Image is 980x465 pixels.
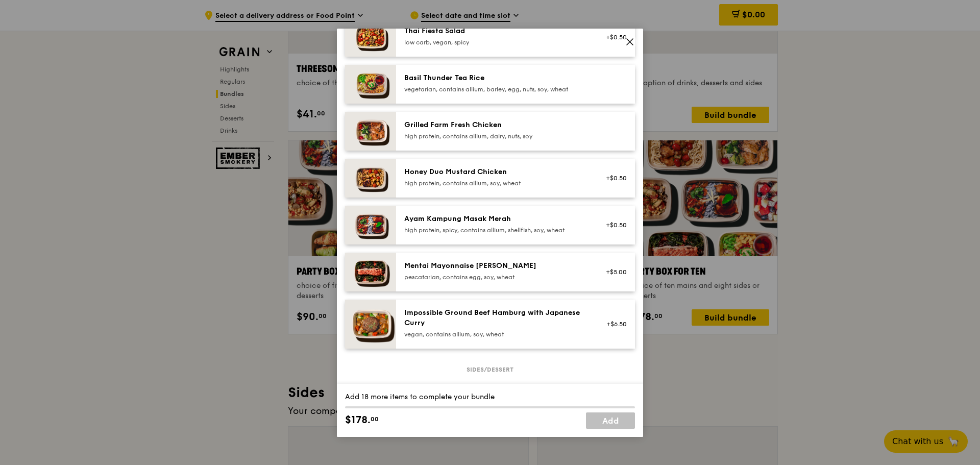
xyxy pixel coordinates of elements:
[404,73,587,83] div: Basil Thunder Tea Rice
[345,206,396,244] img: daily_normal_Ayam_Kampung_Masak_Merah_Horizontal_.jpg
[404,120,587,130] div: Grilled Farm Fresh Chicken
[345,18,396,57] img: daily_normal_Thai_Fiesta_Salad__Horizontal_.jpg
[600,221,627,229] div: +$0.50
[586,412,635,429] a: Add
[404,38,587,46] div: low carb, vegan, spicy
[345,253,396,291] img: daily_normal_Mentai-Mayonnaise-Aburi-Salmon-HORZ.jpg
[404,273,587,281] div: pescatarian, contains egg, soy, wheat
[404,226,587,234] div: high protein, spicy, contains allium, shellfish, soy, wheat
[600,174,627,182] div: +$0.50
[345,382,635,392] div: Choose 8 items (0/8)
[404,261,587,271] div: Mentai Mayonnaise [PERSON_NAME]
[345,412,371,428] span: $178.
[404,308,587,328] div: Impossible Ground Beef Hamburg with Japanese Curry
[345,392,635,402] div: Add 18 more items to complete your bundle
[462,365,518,374] span: Sides/dessert
[345,65,396,104] img: daily_normal_HORZ-Basil-Thunder-Tea-Rice.jpg
[404,132,587,140] div: high protein, contains allium, dairy, nuts, soy
[345,112,396,151] img: daily_normal_HORZ-Grilled-Farm-Fresh-Chicken.jpg
[345,159,396,198] img: daily_normal_Honey_Duo_Mustard_Chicken__Horizontal_.jpg
[404,85,587,93] div: vegetarian, contains allium, barley, egg, nuts, soy, wheat
[404,330,587,338] div: vegan, contains allium, soy, wheat
[600,33,627,41] div: +$0.50
[404,214,587,224] div: Ayam Kampung Masak Merah
[404,26,587,36] div: Thai Fiesta Salad
[345,300,396,349] img: daily_normal_HORZ-Impossible-Hamburg-With-Japanese-Curry.jpg
[404,167,587,177] div: Honey Duo Mustard Chicken
[600,268,627,276] div: +$5.00
[371,415,379,423] span: 00
[404,179,587,187] div: high protein, contains allium, soy, wheat
[600,320,627,328] div: +$6.50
